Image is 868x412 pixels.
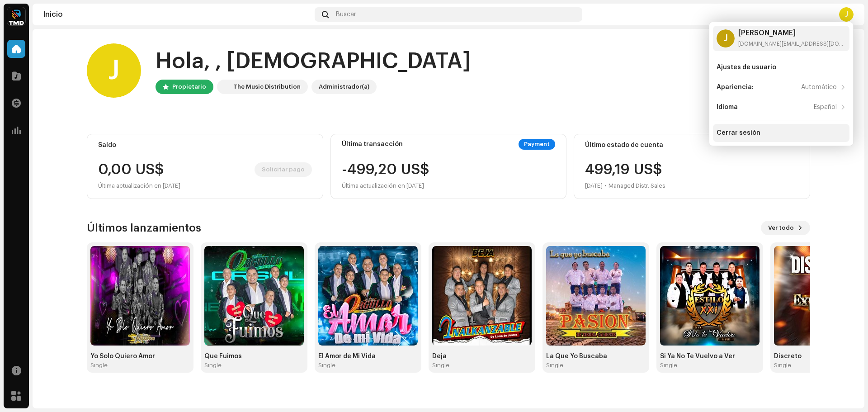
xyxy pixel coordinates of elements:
[814,104,837,111] div: Español
[717,64,776,71] div: Ajustes de usuario
[204,353,304,360] div: Que Fuimos
[318,246,418,346] img: 19359992-08e0-4936-99c5-6ddef69d5f68
[90,353,190,360] div: Yo Solo Quiero Amor
[87,221,201,235] h3: Últimos lanzamientos
[717,129,760,137] div: Cerrar sesión
[660,353,759,360] div: Si Ya No Te Vuelvo a Ver
[604,180,607,191] div: •
[219,81,230,92] img: 622bc8f8-b98b-49b5-8c6c-3a84fb01c0a0
[609,180,665,191] div: Managed Distr. Sales
[87,134,323,199] re-o-card-value: Saldo
[574,134,810,199] re-o-card-value: Último estado de cuenta
[546,246,646,346] img: 7a6ba1d5-1bf8-47c1-a896-34ad4ffea5e6
[432,362,449,369] div: Single
[318,353,418,360] div: El Amor de Mi Vida
[660,246,759,346] img: f5fec9d8-cc6e-4140-81fa-c5a8cba6e9f3
[318,362,335,369] div: Single
[713,58,849,76] re-m-nav-item: Ajustes de usuario
[519,139,555,150] div: Payment
[432,353,532,360] div: Deja
[717,84,754,91] div: Apariencia:
[204,246,304,346] img: 95685449-1e51-4a30-a68b-ec95738ffc11
[839,7,854,22] div: J
[585,180,603,191] div: [DATE]
[319,81,369,92] div: Administrador(a)
[713,124,849,142] re-m-nav-item: Cerrar sesión
[801,84,837,91] div: Automático
[774,362,791,369] div: Single
[172,81,206,92] div: Propietario
[204,362,222,369] div: Single
[156,47,471,76] div: Hola, , [DEMOGRAPHIC_DATA]
[7,7,25,25] img: 622bc8f8-b98b-49b5-8c6c-3a84fb01c0a0
[87,43,141,98] div: J
[90,246,190,346] img: 4a8e4846-c17e-4a80-b37b-3e9216e719f1
[660,362,677,369] div: Single
[262,161,305,179] span: Solicitar pago
[738,29,846,37] div: [PERSON_NAME]
[90,362,108,369] div: Single
[713,78,849,96] re-m-nav-item: Apariencia:
[761,221,810,235] button: Ver todo
[98,180,312,191] div: Última actualización en [DATE]
[546,362,563,369] div: Single
[717,104,738,111] div: Idioma
[738,40,846,47] div: [DOMAIN_NAME][EMAIL_ADDRESS][DOMAIN_NAME]
[432,246,532,346] img: bd7cd556-01f0-4461-bf0a-1a15415b9a3c
[585,142,799,149] div: Último estado de cuenta
[546,353,646,360] div: La Que Yo Buscaba
[342,180,429,191] div: Última actualización en [DATE]
[713,98,849,116] re-m-nav-item: Idioma
[768,219,794,237] span: Ver todo
[336,11,356,18] span: Buscar
[255,162,312,177] button: Solicitar pago
[233,81,301,92] div: The Music Distribution
[98,142,312,149] div: Saldo
[43,11,311,18] div: Inicio
[717,29,735,47] div: J
[342,141,403,148] div: Última transacción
